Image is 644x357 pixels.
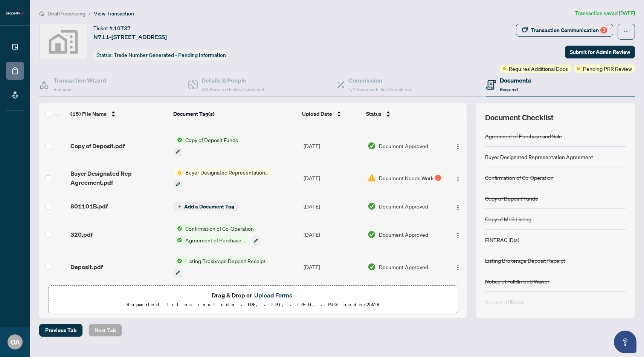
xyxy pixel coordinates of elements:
[11,337,20,347] span: OA
[600,27,607,34] div: 3
[570,46,630,58] span: Submit for Admin Review
[70,202,108,211] span: 801101B.pdf
[435,175,441,181] div: 1
[174,257,182,265] img: Status Icon
[452,140,464,152] button: Logo
[89,9,91,18] li: /
[379,263,428,271] span: Document Approved
[302,110,332,118] span: Upload Date
[485,132,562,140] div: Agreement of Purchase and Sale
[485,236,519,244] div: FINTRAC ID(s)
[174,168,182,176] img: Status Icon
[182,236,249,244] span: Agreement of Purchase and Sale
[455,176,461,182] img: Logo
[368,174,376,182] img: Document Status
[299,103,363,124] th: Upload Date
[624,29,629,34] span: ellipsis
[348,76,411,85] h4: Commission
[379,202,428,210] span: Document Approved
[565,46,635,58] button: Submit for Admin Review
[70,169,168,187] span: Buyer Designated Rep Agreement.pdf
[182,224,257,233] span: Confirmation of Co-Operation
[40,24,87,60] img: svg%3e
[452,228,464,241] button: Logo
[348,87,411,92] span: 1/1 Required Fields Completed
[67,103,171,124] th: (15) File Name
[45,324,76,336] span: Previous Tab
[114,25,131,32] span: 10737
[452,172,464,184] button: Logo
[70,230,93,239] span: 320.pdf
[452,200,464,212] button: Logo
[6,11,24,16] img: logo
[531,24,607,36] div: Transaction Communication
[174,136,182,144] img: Status Icon
[485,194,538,202] div: Copy of Deposit Funds
[177,205,181,208] span: plus
[575,9,635,18] article: Transaction saved [DATE]
[301,251,365,283] td: [DATE]
[212,290,295,300] span: Drag & Drop or
[70,262,103,271] span: Deposit.pdf
[379,142,428,150] span: Document Approved
[89,324,122,337] button: Next Tab
[201,76,264,85] h4: Details & People
[174,236,182,244] img: Status Icon
[93,50,229,60] div: Status:
[485,277,549,285] div: Notice of Fulfillment/Waiver
[39,11,44,16] span: home
[485,173,554,182] div: Confirmation of Co-Operation
[301,162,365,195] td: [DATE]
[455,265,461,271] img: Logo
[182,257,269,265] span: Listing Brokerage Deposit Receipt
[174,224,260,245] button: Status IconConfirmation of Co-OperationStatus IconAgreement of Purchase and Sale
[93,32,167,41] span: N711-[STREET_ADDRESS]
[301,218,365,251] td: [DATE]
[485,112,554,123] span: Document Checklist
[368,230,376,239] img: Document Status
[53,76,107,85] h4: Transaction Wizard
[366,110,382,118] span: Status
[174,224,182,233] img: Status Icon
[174,257,269,277] button: Status IconListing Brokerage Deposit Receipt
[174,136,241,156] button: Status IconCopy of Deposit Funds
[70,141,125,150] span: Copy of Deposit.pdf
[485,215,531,223] div: Copy of MLS Listing
[182,168,272,176] span: Buyer Designated Representation Agreement
[455,232,461,238] img: Logo
[39,324,82,337] button: Previous Tab
[500,76,531,85] h4: Documents
[485,153,593,161] div: Buyer Designated Representation Agreement
[53,300,453,309] p: Supported files include .PDF, .JPG, .JPEG, .PNG under 25 MB
[252,290,295,300] button: Upload Forms
[184,204,234,209] span: Add a Document Tag
[170,103,299,124] th: Document Tag(s)
[485,256,565,265] div: Listing Brokerage Deposit Receipt
[301,130,365,162] td: [DATE]
[583,64,632,73] span: Pending PRR Review
[452,261,464,273] button: Logo
[301,194,365,218] td: [DATE]
[614,331,636,353] button: Open asap
[509,64,568,73] span: Requires Additional Docs
[368,202,376,210] img: Document Status
[47,10,85,17] span: Deal Processing
[379,174,433,182] span: Document Needs Work
[455,204,461,210] img: Logo
[363,103,443,124] th: Status
[379,230,428,239] span: Document Approved
[70,110,107,118] span: (15) File Name
[201,87,264,92] span: 4/4 Required Fields Completed
[49,286,458,314] span: Drag & Drop orUpload FormsSupported files include .PDF, .JPG, .JPEG, .PNG under25MB
[94,10,134,17] span: View Transaction
[53,87,72,92] span: Required
[455,144,461,150] img: Logo
[368,263,376,271] img: Document Status
[174,201,238,211] button: Add a Document Tag
[93,24,131,32] div: Ticket #:
[500,87,518,92] span: Required
[114,52,226,58] span: Trade Number Generated - Pending Information
[516,24,613,37] button: Transaction Communication3
[174,202,238,211] button: Add a Document Tag
[174,168,272,188] button: Status IconBuyer Designated Representation Agreement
